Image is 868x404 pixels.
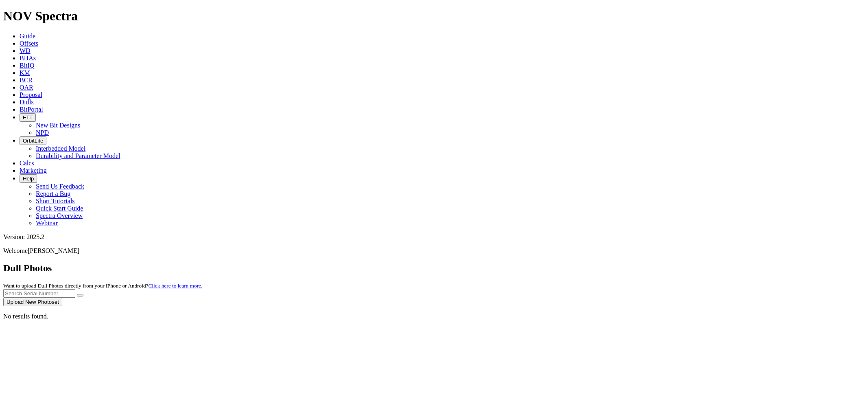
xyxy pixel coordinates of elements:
a: Quick Start Guide [36,205,83,212]
a: Guide [20,33,35,40]
small: Want to upload Dull Photos directly from your iPhone or Android? [3,283,202,289]
a: Send Us Feedback [36,183,84,190]
button: FTT [20,113,36,122]
a: Offsets [20,40,38,47]
p: No results found. [3,313,865,320]
a: Durability and Parameter Model [36,152,120,159]
span: Help [23,176,34,182]
a: BitIQ [20,62,34,69]
input: Search Serial Number [3,289,75,298]
a: Proposal [20,91,42,98]
a: Dulls [20,99,34,105]
button: OrbitLite [20,136,46,145]
a: New Bit Designs [36,122,80,129]
button: Upload New Photoset [3,298,62,306]
a: Report a Bug [36,190,70,197]
button: Help [20,174,37,183]
div: Version: 2025.2 [3,233,865,241]
a: BCR [20,77,33,83]
a: WD [20,47,31,54]
a: Calcs [20,160,34,167]
a: BHAs [20,55,36,61]
a: Webinar [36,220,58,226]
h1: NOV Spectra [3,9,865,24]
span: [PERSON_NAME] [28,247,79,254]
span: FTT [23,114,33,121]
a: Click here to learn more. [149,283,203,289]
h2: Dull Photos [3,263,865,274]
a: KM [20,69,30,76]
a: BitPortal [20,106,43,113]
a: OAR [20,84,33,91]
a: Interbedded Model [36,145,85,152]
span: OrbitLite [23,138,43,144]
p: Welcome [3,247,865,255]
a: Spectra Overview [36,212,83,219]
a: NPD [36,129,49,136]
a: Short Tutorials [36,198,75,204]
a: Marketing [20,167,47,174]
